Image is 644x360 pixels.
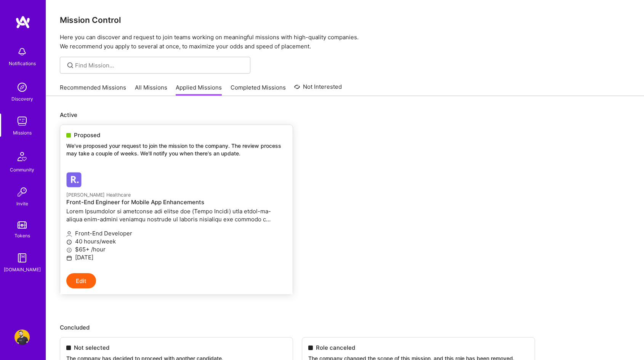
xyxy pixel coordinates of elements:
[75,61,245,69] input: Find Mission...
[60,15,630,25] h3: Mission Control
[66,253,287,261] p: [DATE]
[66,192,131,198] small: [PERSON_NAME] Healthcare
[13,129,32,137] div: Missions
[66,247,72,253] i: icon MoneyGray
[66,172,82,187] img: Roger Healthcare company logo
[14,330,30,345] img: User Avatar
[16,200,28,208] div: Invite
[14,184,30,200] img: Invite
[66,199,287,206] h4: Front-End Engineer for Mobile App Enhancements
[14,250,30,266] img: guide book
[66,61,75,70] i: icon SearchGrey
[10,166,34,174] div: Community
[74,131,100,139] span: Proposed
[66,237,287,245] p: 40 hours/week
[14,232,30,240] div: Tokens
[13,330,32,345] a: User Avatar
[14,44,30,59] img: bell
[66,273,96,288] button: Edit
[294,82,342,96] a: Not Interested
[60,323,630,331] p: Concluded
[60,166,293,273] a: Roger Healthcare company logo[PERSON_NAME] HealthcareFront-End Engineer for Mobile App Enhancemen...
[66,231,72,237] i: icon Applicant
[60,33,630,51] p: Here you can discover and request to join teams working on meaningful missions with high-quality ...
[231,83,286,96] a: Completed Missions
[60,111,630,119] p: Active
[18,221,27,229] img: tokens
[13,147,31,166] img: Community
[14,80,30,95] img: discovery
[11,95,33,103] div: Discovery
[15,15,30,29] img: logo
[66,229,287,237] p: Front-End Developer
[66,207,287,223] p: Lorem Ipsumdolor si ametconse adi elitse doe (Tempo Incidi) utla etdol-ma-aliqua enim-admini veni...
[66,142,287,157] p: We've proposed your request to join the mission to the company. The review process may take a cou...
[14,114,30,129] img: teamwork
[66,239,72,245] i: icon Clock
[4,266,41,274] div: [DOMAIN_NAME]
[66,255,72,261] i: icon Calendar
[9,59,36,67] div: Notifications
[60,83,126,96] a: Recommended Missions
[176,83,222,96] a: Applied Missions
[135,83,167,96] a: All Missions
[66,245,287,253] p: $65+ /hour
